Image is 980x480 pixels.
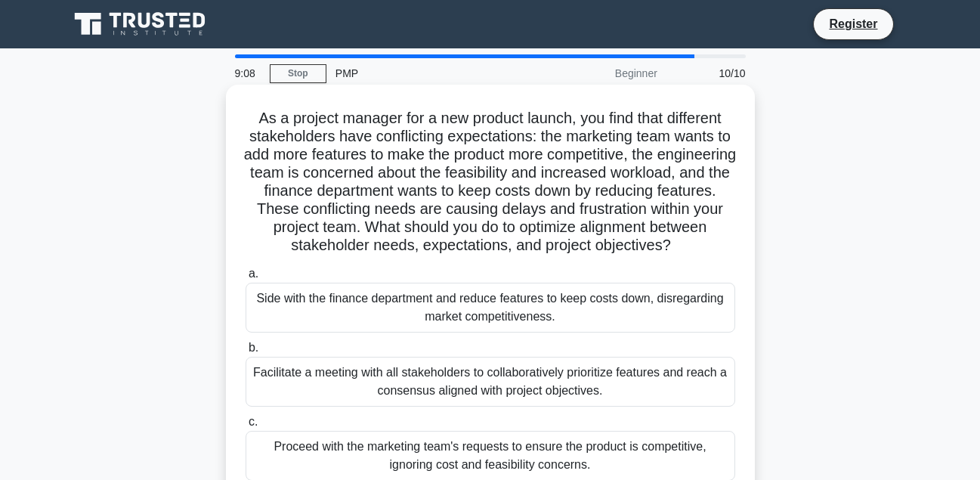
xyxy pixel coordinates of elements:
div: Facilitate a meeting with all stakeholders to collaboratively prioritize features and reach a con... [246,357,735,407]
span: a. [249,267,258,280]
span: b. [249,341,258,354]
div: Side with the finance department and reduce features to keep costs down, disregarding market comp... [246,283,735,333]
a: Stop [270,64,326,83]
div: 9:08 [226,58,270,88]
div: 10/10 [666,58,755,88]
h5: As a project manager for a new product launch, you find that different stakeholders have conflict... [244,109,737,255]
a: Register [820,14,886,33]
div: PMP [326,58,534,88]
span: c. [249,415,258,428]
div: Beginner [534,58,666,88]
